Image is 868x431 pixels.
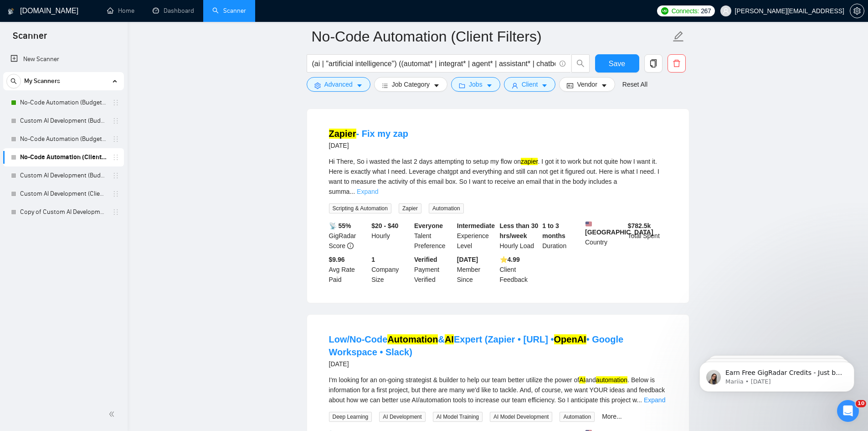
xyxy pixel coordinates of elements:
b: 1 [371,256,375,263]
button: search [6,74,21,88]
button: Save [595,54,639,73]
span: Scanner [5,29,54,48]
a: No-Code Automation (Client Filters) [20,148,107,166]
span: AI Development [379,412,425,422]
span: My Scanners [24,72,60,90]
span: Connects: [672,6,699,16]
span: ... [349,188,355,195]
span: Save [609,58,625,69]
span: Scripting & Automation [329,203,391,213]
span: holder [112,99,119,106]
span: folder [459,82,465,89]
a: Copy of Custom AI Development (Client Filters) [20,203,107,221]
a: Custom AI Development (Client Filters) [20,185,107,203]
mark: automation [596,376,627,384]
mark: Zapier [329,129,356,139]
mark: Automation [387,334,438,344]
span: search [572,59,589,68]
div: Country [583,221,626,251]
button: delete [668,54,686,73]
span: Vendor [577,79,597,89]
span: 267 [701,6,711,16]
span: delete [668,59,685,68]
span: ... [637,396,642,404]
button: settingAdvancedcaret-down [307,77,370,92]
mark: OpenAI [554,334,586,344]
span: user [723,8,729,14]
span: caret-down [486,82,493,89]
input: Search Freelance Jobs... [312,58,555,69]
span: bars [382,82,388,89]
img: 🇺🇸 [586,221,592,227]
div: Client Feedback [498,254,541,285]
div: Company Size [370,254,412,285]
div: Duration [540,221,583,251]
b: Everyone [414,222,443,229]
span: caret-down [356,82,363,89]
button: folderJobscaret-down [451,77,500,92]
a: Expand [644,396,665,404]
mark: AI [579,376,585,384]
div: Avg Rate Paid [327,254,370,285]
a: No-Code Automation (Budget Filters) [20,130,107,148]
span: Automation [560,412,595,422]
a: searchScanner [212,7,246,15]
a: Custom AI Development (Budget Filters) [20,166,107,185]
span: Job Category [392,79,430,89]
span: info-circle [560,61,565,67]
div: Talent Preference [412,221,455,251]
b: [DATE] [457,256,478,263]
b: Less than 30 hrs/week [500,222,539,239]
div: I'm looking for an on-going strategist & builder to help our team better utilize the power of and... [329,375,667,405]
span: AI Model Training [433,412,483,422]
span: setting [850,7,864,15]
div: Hourly [370,221,412,251]
span: holder [112,135,119,143]
div: Experience Level [455,221,498,251]
span: holder [112,117,119,125]
b: ⭐️ 4.99 [500,256,520,263]
span: caret-down [433,82,440,89]
span: holder [112,172,119,179]
span: Advanced [324,79,353,89]
iframe: Intercom notifications message [686,343,868,406]
input: Scanner name... [312,25,671,48]
li: My Scanners [3,72,124,221]
span: idcard [567,82,573,89]
span: Deep Learning [329,412,372,422]
span: Client [522,79,538,89]
b: $20 - $40 [371,222,398,229]
div: GigRadar Score [327,221,370,251]
span: copy [645,59,662,68]
span: search [7,78,21,84]
a: Reset All [622,79,647,89]
span: setting [314,82,321,89]
iframe: Intercom live chat [837,400,859,422]
span: AI Model Development [490,412,552,422]
div: Hi There, So i wasted the last 2 days attempting to setup my flow on . I got it to work but not q... [329,156,667,197]
span: user [512,82,518,89]
b: 📡 55% [329,222,351,229]
a: New Scanner [10,50,117,68]
b: Intermediate [457,222,495,229]
div: Member Since [455,254,498,285]
b: 1 to 3 months [542,222,565,239]
img: upwork-logo.png [661,7,668,15]
div: Hourly Load [498,221,541,251]
span: 10 [856,400,866,407]
span: holder [112,208,119,216]
button: idcardVendorcaret-down [559,77,615,92]
span: Jobs [469,79,483,89]
span: caret-down [541,82,548,89]
span: caret-down [601,82,607,89]
div: [DATE] [329,140,409,151]
img: logo [8,4,14,19]
a: Low/No-CodeAutomation&AIExpert (Zapier • [URL] •OpenAI• Google Workspace • Slack) [329,334,624,357]
button: search [571,54,590,73]
span: holder [112,190,119,197]
a: No-Code Automation (Budget Filters) [20,93,107,112]
mark: AI [445,334,454,344]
